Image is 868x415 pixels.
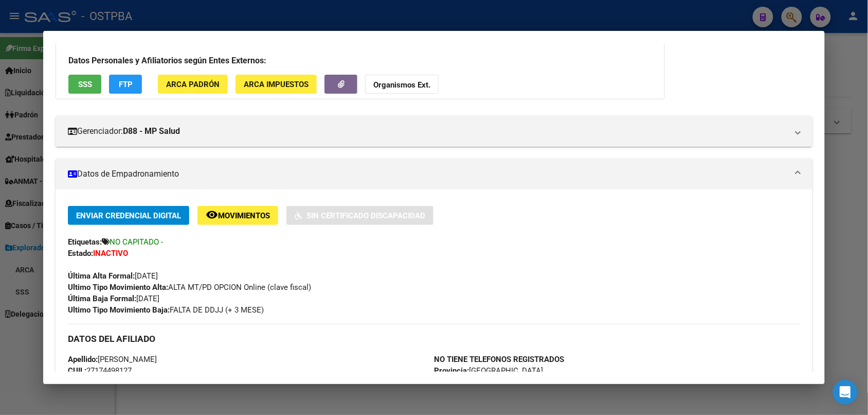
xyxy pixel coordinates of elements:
[833,380,858,405] div: Open Intercom Messenger
[286,206,433,225] button: Sin Certificado Discapacidad
[68,294,159,303] span: [DATE]
[218,211,270,220] span: Movimientos
[68,75,101,94] button: SSS
[197,206,278,225] button: Movimientos
[434,366,469,375] strong: Provincia:
[68,366,86,375] strong: CUIL:
[68,283,311,292] span: ALTA MT/PD OPCION Online (clave fiscal)
[236,75,317,94] button: ARCA Impuestos
[68,125,787,137] mat-panel-title: Gerenciador:
[434,366,543,375] span: [GEOGRAPHIC_DATA]
[306,211,425,220] span: Sin Certificado Discapacidad
[68,333,800,344] h3: DATOS DEL AFILIADO
[68,237,102,247] strong: Etiquetas:
[373,80,430,90] strong: Organismos Ext.
[68,271,158,281] span: [DATE]
[123,125,180,137] strong: D88 - MP Salud
[109,75,142,94] button: FTP
[68,55,652,67] h3: Datos Personales y Afiliatorios según Entes Externos:
[68,283,168,292] strong: Ultimo Tipo Movimiento Alta:
[68,366,132,375] span: 27174498127
[68,355,157,364] span: [PERSON_NAME]
[158,75,228,94] button: ARCA Padrón
[110,237,163,247] span: NO CAPITADO -
[68,305,264,315] span: FALTA DE DDJJ (+ 3 MESE)
[68,206,189,225] button: Enviar Credencial Digital
[68,249,93,258] strong: Estado:
[244,80,309,89] span: ARCA Impuestos
[68,305,170,315] strong: Ultimo Tipo Movimiento Baja:
[166,80,220,89] span: ARCA Padrón
[56,116,812,147] mat-expansion-panel-header: Gerenciador:D88 - MP Salud
[206,209,218,221] mat-icon: remove_red_eye
[68,355,98,364] strong: Apellido:
[68,271,135,281] strong: Última Alta Formal:
[365,75,439,94] button: Organismos Ext.
[68,168,787,180] mat-panel-title: Datos de Empadronamiento
[93,249,128,258] strong: INACTIVO
[434,355,564,364] strong: NO TIENE TELEFONOS REGISTRADOS
[56,159,812,189] mat-expansion-panel-header: Datos de Empadronamiento
[119,80,133,89] span: FTP
[68,294,136,303] strong: Última Baja Formal:
[78,80,92,89] span: SSS
[76,211,181,220] span: Enviar Credencial Digital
